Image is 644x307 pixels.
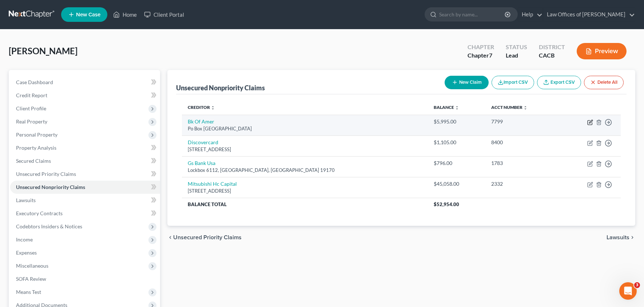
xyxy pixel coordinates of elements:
[10,76,160,89] a: Case Dashboard
[607,235,629,240] span: Lawsuits
[16,249,37,256] span: Expenses
[607,235,635,240] button: Lawsuits chevron_right
[211,106,215,110] i: unfold_more
[468,51,494,60] div: Chapter
[16,223,82,229] span: Codebtors Insiders & Notices
[110,8,140,21] a: Home
[76,12,100,17] span: New Case
[182,198,428,211] th: Balance Total
[188,118,214,125] a: Bk Of Amer
[16,118,47,125] span: Real Property
[188,188,422,194] div: [STREET_ADDRESS]
[506,43,527,51] div: Status
[619,282,637,300] iframe: Intercom live chat
[543,8,635,21] a: Law Offices of [PERSON_NAME]
[10,89,160,102] a: Credit Report
[491,118,554,125] div: 7799
[188,105,215,110] a: Creditor unfold_more
[10,154,160,168] a: Secured Claims
[491,180,554,188] div: 2332
[188,181,237,187] a: Mitsubishi Hc Capital
[492,76,534,89] button: Import CSV
[16,171,76,177] span: Unsecured Priority Claims
[489,52,492,59] span: 7
[468,43,494,51] div: Chapter
[445,76,489,89] button: New Claim
[16,263,48,269] span: Miscellaneous
[16,92,47,98] span: Credit Report
[173,235,242,240] span: Unsecured Priority Claims
[16,79,53,85] span: Case Dashboard
[188,146,422,153] div: [STREET_ADDRESS]
[10,194,160,207] a: Lawsuits
[491,139,554,146] div: 8400
[10,272,160,286] a: SOFA Review
[434,160,480,167] div: $796.00
[434,118,480,125] div: $5,995.00
[434,201,459,207] span: $52,954.00
[518,8,542,21] a: Help
[188,139,218,145] a: Discovercard
[506,51,527,60] div: Lead
[537,76,581,89] a: Export CSV
[629,235,635,240] i: chevron_right
[634,282,640,288] span: 3
[16,197,36,203] span: Lawsuits
[539,43,565,51] div: District
[10,168,160,181] a: Unsecured Priority Claims
[16,184,85,190] span: Unsecured Nonpriority Claims
[9,46,77,56] span: [PERSON_NAME]
[16,210,63,216] span: Executory Contracts
[439,8,506,21] input: Search by name...
[167,235,242,240] button: chevron_left Unsecured Priority Claims
[434,105,459,110] a: Balance unfold_more
[140,8,188,21] a: Client Portal
[491,160,554,167] div: 1783
[10,181,160,194] a: Unsecured Nonpriority Claims
[584,76,624,89] button: Delete All
[16,236,33,243] span: Income
[434,139,480,146] div: $1,105.00
[16,145,56,151] span: Property Analysis
[16,289,41,295] span: Means Test
[176,83,265,92] div: Unsecured Nonpriority Claims
[188,160,215,166] a: Gs Bank Usa
[188,125,422,132] div: Po Box [GEOGRAPHIC_DATA]
[491,105,528,110] a: Acct Number unfold_more
[16,158,51,164] span: Secured Claims
[16,276,46,282] span: SOFA Review
[523,106,528,110] i: unfold_more
[539,51,565,60] div: CACB
[455,106,459,110] i: unfold_more
[16,131,57,138] span: Personal Property
[434,180,480,188] div: $45,058.00
[16,105,46,111] span: Client Profile
[10,141,160,154] a: Property Analysis
[10,207,160,220] a: Executory Contracts
[167,235,173,240] i: chevron_left
[188,167,422,174] div: Lockbox 6112, [GEOGRAPHIC_DATA], [GEOGRAPHIC_DATA] 19170
[577,43,627,59] button: Preview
